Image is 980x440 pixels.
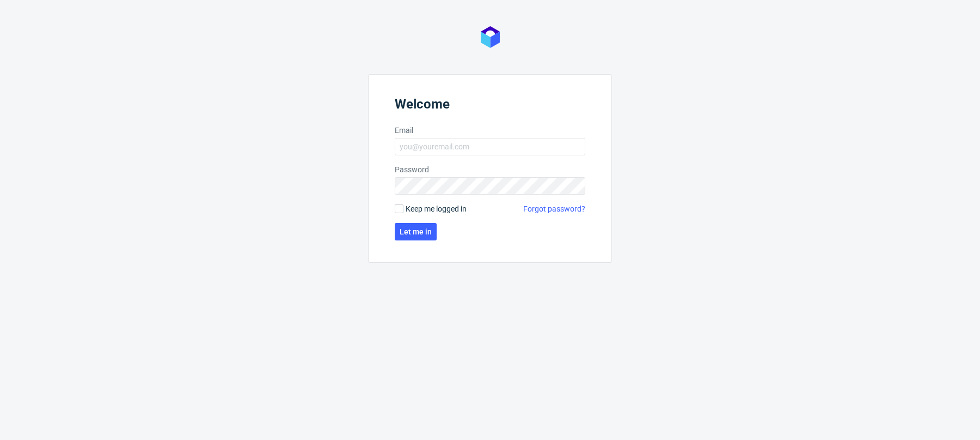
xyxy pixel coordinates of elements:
[395,97,585,116] header: Welcome
[395,164,585,175] label: Password
[406,203,467,214] span: Keep me logged in
[395,138,585,155] input: you@youremail.com
[523,203,585,214] a: Forgot password?
[395,223,437,240] button: Let me in
[400,228,432,236] span: Let me in
[395,125,585,136] label: Email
